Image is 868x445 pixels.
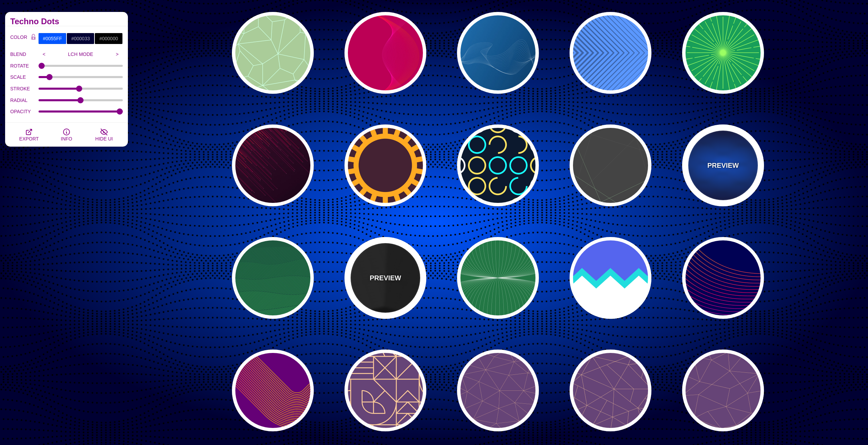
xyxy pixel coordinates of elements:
[10,123,48,147] button: EXPORT
[10,84,39,93] label: STROKE
[232,237,314,319] button: green stripes in stacked curved sections
[10,19,123,24] h2: Techno Dots
[457,124,539,206] button: outlined full and partial circles in grid
[682,350,764,431] button: various connected irregular shapes
[344,237,426,319] button: PREVIEWstacked gray lines bend at center
[10,33,28,44] label: COLOR
[50,51,112,57] p: LCH MODE
[61,136,72,142] span: INFO
[682,237,764,319] button: gradient lines in unison bend
[370,273,401,283] p: PREVIEW
[570,237,651,319] button: blue and white sharp teeth divider
[232,350,314,431] button: angled stripes with synchronized curves
[570,124,651,206] button: random angled fullscreen lines over gray
[10,73,39,81] label: SCALE
[28,33,39,42] button: Color Lock
[19,136,39,142] span: EXPORT
[682,124,764,206] button: PREVIEWblack dots in curved formation over blue radial gradient
[10,61,39,70] label: ROTATE
[457,350,539,431] button: irregular triangle divisions
[112,49,123,59] input: >
[39,49,50,59] input: <
[344,12,426,94] button: pink and red lines in curved progression
[457,237,539,319] button: white outlined oval rings over green
[457,12,539,94] button: abstract flowing net of lines over blue
[10,50,39,59] label: BLEND
[232,12,314,94] button: geometric web of connecting lines
[232,124,314,206] button: partial red lines raining from top left
[344,124,426,206] button: yellow abstract outlined sun over purple
[682,12,764,94] button: yellow lines through center on green
[10,96,39,105] label: RADIAL
[344,350,426,431] button: various outlined geometric shapes in a grid
[707,160,739,170] p: PREVIEW
[95,136,113,142] span: HIDE UI
[570,12,651,94] button: blue mirrored increasingly thicker lines at angle
[85,123,123,147] button: HIDE UI
[48,123,85,147] button: INFO
[10,107,39,116] label: OPACITY
[570,350,651,431] button: geometric shape divisions and angles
